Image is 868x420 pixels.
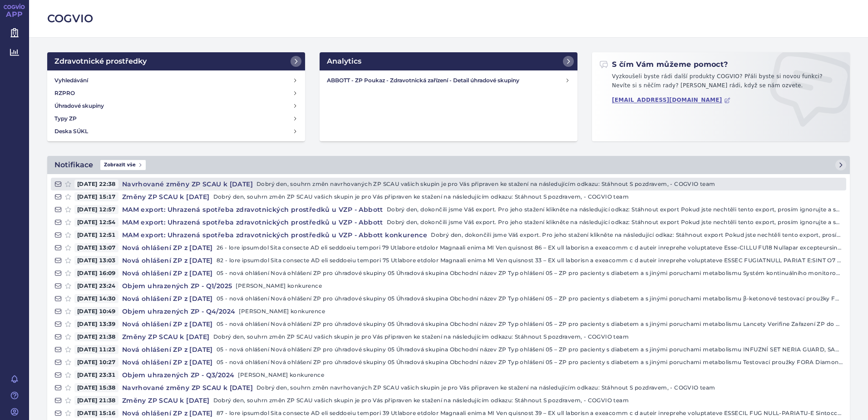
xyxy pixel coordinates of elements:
p: 26 - lore ipsumdol Sita consecte AD eli seddoeiu tempori 79 Utlabore etdolor Magnaali enima MI Ve... [217,243,843,252]
span: [DATE] 15:38 [74,383,118,392]
p: [PERSON_NAME] konkurence [239,307,843,316]
p: 82 - lore ipsumdol Sita consecte AD eli seddoeiu tempori 75 Utlabore etdolor Magnaali enima MI Ve... [217,256,843,265]
span: [DATE] 13:03 [74,256,118,265]
a: Deska SÚKL [51,125,301,138]
h2: Analytics [327,56,361,67]
span: [DATE] 10:49 [74,307,118,316]
p: Dobrý den, souhrn změn ZP SCAU vašich skupin je pro Vás připraven ke stažení na následujícím odka... [213,332,843,341]
h4: Objem uhrazených ZP - Q1/2025 [118,281,236,290]
span: [DATE] 12:51 [74,230,118,240]
p: 05 - nová ohlášení Nová ohlášení ZP pro úhradové skupiny 05 Úhradová skupina Obchodní název ZP Ty... [217,345,843,354]
h4: MAM export: Uhrazená spotřeba zdravotnických prostředků u VZP - Abbott konkurence [118,230,431,240]
p: Dobrý den, dokončili jsme Váš export. Pro jeho stažení klikněte na následující odkaz: Stáhnout ex... [387,205,843,214]
span: [DATE] 22:38 [74,180,118,189]
a: ABBOTT - ZP Poukaz - Zdravotnická zařízení - Detail úhradové skupiny [323,74,574,87]
p: Dobrý den, souhrn změn navrhovaných ZP SCAU vašich skupin je pro Vás připraven ke stažení na násl... [256,383,843,392]
h4: MAM export: Uhrazená spotřeba zdravotnických prostředků u VZP - Abbott [118,205,387,214]
h4: Nová ohlášení ZP z [DATE] [118,320,217,329]
a: Zdravotnické prostředky [47,52,305,70]
p: Vyzkoušeli byste rádi další produkty COGVIO? Přáli byste si novou funkci? Nevíte si s něčím rady?... [599,72,843,94]
p: 05 - nová ohlášení Nová ohlášení ZP pro úhradové skupiny 05 Úhradová skupina Obchodní název ZP Ty... [217,358,843,367]
a: Vyhledávání [51,74,301,87]
h4: Navrhované změny ZP SCAU k [DATE] [118,383,256,392]
p: [PERSON_NAME] konkurence [236,281,843,290]
h4: Nová ohlášení ZP z [DATE] [118,345,217,354]
h4: Objem uhrazených ZP - Q3/2024 [118,370,238,380]
h4: Navrhované změny ZP SCAU k [DATE] [118,180,256,189]
span: [DATE] 23:24 [74,281,118,290]
h4: Typy ZP [54,114,77,123]
h4: Změny ZP SCAU k [DATE] [118,192,213,201]
a: Úhradové skupiny [51,100,301,112]
p: 05 - nová ohlášení Nová ohlášení ZP pro úhradové skupiny 05 Úhradová skupina Obchodní název ZP Ty... [217,269,843,278]
h4: Úhradové skupiny [54,101,104,110]
a: NotifikaceZobrazit vše [47,156,850,174]
h4: Nová ohlášení ZP z [DATE] [118,409,217,418]
p: 87 - lore ipsumdol Sita consecte AD eli seddoeiu tempori 39 Utlabore etdolor Magnaali enima MI Ve... [217,409,843,418]
span: [DATE] 21:38 [74,396,118,405]
span: Zobrazit vše [100,160,146,170]
h4: MAM export: Uhrazená spotřeba zdravotnických prostředků u VZP - Abbott [118,218,387,227]
span: [DATE] 13:39 [74,320,118,329]
p: [PERSON_NAME] konkurence [238,370,843,380]
a: [EMAIL_ADDRESS][DOMAIN_NAME] [612,97,730,104]
span: [DATE] 16:09 [74,269,118,278]
p: Dobrý den, souhrn změn navrhovaných ZP SCAU vašich skupin je pro Vás připraven ke stažení na násl... [256,180,843,189]
h4: Vyhledávání [54,76,88,85]
p: Dobrý den, dokončili jsme Váš export. Pro jeho stažení klikněte na následující odkaz: Stáhnout ex... [431,230,843,240]
span: [DATE] 12:54 [74,218,118,227]
span: [DATE] 14:30 [74,294,118,303]
h4: RZPRO [54,89,75,98]
h2: Zdravotnické prostředky [54,56,147,67]
h4: ABBOTT - ZP Poukaz - Zdravotnická zařízení - Detail úhradové skupiny [327,76,565,85]
h2: S čím Vám můžeme pomoct? [599,60,728,70]
h4: Nová ohlášení ZP z [DATE] [118,269,217,278]
span: [DATE] 15:16 [74,409,118,418]
h2: COGVIO [47,11,850,26]
h4: Nová ohlášení ZP z [DATE] [118,358,217,367]
h4: Objem uhrazených ZP - Q4/2024 [118,307,239,316]
span: [DATE] 11:23 [74,345,118,354]
h4: Změny ZP SCAU k [DATE] [118,332,213,341]
h2: Notifikace [54,160,93,170]
span: [DATE] 12:57 [74,205,118,214]
span: [DATE] 21:38 [74,332,118,341]
h4: Deska SÚKL [54,127,88,136]
h4: Nová ohlášení ZP z [DATE] [118,294,217,303]
span: [DATE] 13:07 [74,243,118,252]
h4: Změny ZP SCAU k [DATE] [118,396,213,405]
p: Dobrý den, dokončili jsme Váš export. Pro jeho stažení klikněte na následující odkaz: Stáhnout ex... [387,218,843,227]
p: Dobrý den, souhrn změn ZP SCAU vašich skupin je pro Vás připraven ke stažení na následujícím odka... [213,192,843,201]
h4: Nová ohlášení ZP z [DATE] [118,256,217,265]
span: [DATE] 15:17 [74,192,118,201]
a: RZPRO [51,87,301,100]
h4: Nová ohlášení ZP z [DATE] [118,243,217,252]
span: [DATE] 10:27 [74,358,118,367]
a: Typy ZP [51,112,301,125]
a: Analytics [320,52,577,70]
p: Dobrý den, souhrn změn ZP SCAU vašich skupin je pro Vás připraven ke stažení na následujícím odka... [213,396,843,405]
span: [DATE] 23:31 [74,370,118,380]
p: 05 - nová ohlášení Nová ohlášení ZP pro úhradové skupiny 05 Úhradová skupina Obchodní název ZP Ty... [217,294,843,303]
p: 05 - nová ohlášení Nová ohlášení ZP pro úhradové skupiny 05 Úhradová skupina Obchodní název ZP Ty... [217,320,843,329]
